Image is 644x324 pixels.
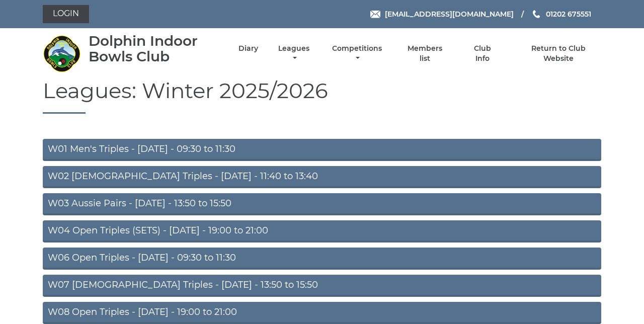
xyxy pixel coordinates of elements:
img: Phone us [533,10,540,18]
a: Diary [238,44,258,53]
div: Dolphin Indoor Bowls Club [89,33,221,64]
a: Competitions [330,44,384,63]
a: W04 Open Triples (SETS) - [DATE] - 19:00 to 21:00 [43,220,601,242]
a: Email [EMAIL_ADDRESS][DOMAIN_NAME] [370,9,514,20]
a: W01 Men's Triples - [DATE] - 09:30 to 11:30 [43,139,601,161]
img: Email [370,11,380,18]
a: Phone us 01202 675551 [531,9,591,20]
a: Return to Club Website [516,44,601,63]
a: Members list [402,44,448,63]
a: Leagues [276,44,312,63]
a: Club Info [466,44,499,63]
a: W06 Open Triples - [DATE] - 09:30 to 11:30 [43,248,601,270]
a: W08 Open Triples - [DATE] - 19:00 to 21:00 [43,302,601,324]
h1: Leagues: Winter 2025/2026 [43,79,601,114]
span: [EMAIL_ADDRESS][DOMAIN_NAME] [385,10,514,19]
a: Login [43,5,89,23]
span: 01202 675551 [546,10,591,19]
a: W02 [DEMOGRAPHIC_DATA] Triples - [DATE] - 11:40 to 13:40 [43,166,601,188]
a: W07 [DEMOGRAPHIC_DATA] Triples - [DATE] - 13:50 to 15:50 [43,275,601,297]
img: Dolphin Indoor Bowls Club [43,35,80,72]
a: W03 Aussie Pairs - [DATE] - 13:50 to 15:50 [43,193,601,215]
